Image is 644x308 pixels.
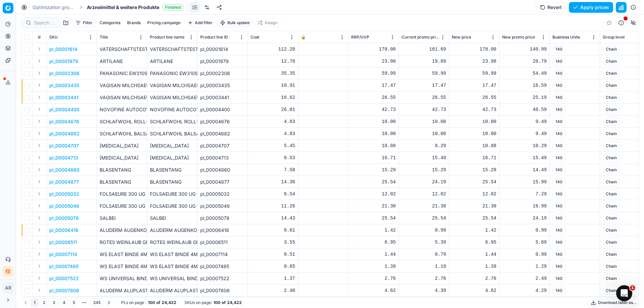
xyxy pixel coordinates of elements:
[552,154,566,162] span: 140
[603,118,620,126] span: Chain
[150,227,195,234] div: ALUDERM AUGENKOMP DUOCUL
[552,202,566,210] span: 140
[100,94,144,101] p: VAGISAN MILCHSAEURE VAGI
[49,203,79,209] button: pl_00005049
[49,251,77,258] button: pl_00007114
[502,46,547,53] div: 140.99
[49,82,79,89] p: pl_00003435
[351,82,396,89] div: 17.47
[552,130,566,138] span: 140
[49,179,79,185] p: pl_00004877
[200,167,245,173] div: pl_00004860
[150,94,195,101] div: VAGISAN MILCHSAEURE VAGI
[213,300,220,305] strong: 100
[552,94,566,102] span: 140
[603,45,620,53] span: Chain
[35,214,43,222] button: Expand
[603,106,620,114] span: Chain
[35,33,43,41] button: Expand all
[100,215,144,222] p: SALBEI
[452,142,496,149] div: 10.88
[502,106,547,113] div: 40.59
[254,19,280,27] button: Assign
[552,69,566,77] span: 140
[251,191,295,197] div: 6.54
[35,250,43,258] button: Expand
[603,35,625,40] span: Group level
[227,300,242,305] strong: 24,422
[251,82,295,89] div: 10.91
[150,215,195,222] div: SALBEI
[200,130,245,137] div: pl_00004682
[150,58,195,65] div: ARTILANE
[35,81,43,89] button: Expand
[502,179,547,185] div: 15.99
[100,191,144,197] p: FOLSAEURE 300 UG
[100,239,144,246] p: ROTES WEINLAUB GEL
[502,130,547,137] div: 9.49
[552,45,566,53] span: 140
[100,82,144,89] p: VAGISAN MILCHSAEURE VAGI
[401,167,446,173] div: 15.29
[97,19,123,27] button: Categories
[603,142,620,150] span: Chain
[3,283,13,293] button: AR
[72,19,96,27] button: Filter
[3,283,13,293] span: AR
[502,82,547,89] div: 16.59
[150,118,195,125] div: SCHLAFWOHL ROLL-ON
[502,118,547,125] div: 9.49
[40,299,48,307] button: 2
[35,286,43,294] button: Expand
[150,70,195,77] div: PANASONIC EW3109 BLUTDRUCK
[49,275,79,282] p: pl_00007522
[49,227,78,234] button: pl_00006416
[552,178,566,186] span: 140
[200,203,245,209] div: pl_00005049
[35,166,43,174] button: Expand
[452,155,496,161] div: 16.71
[90,299,104,307] button: 245
[552,106,566,114] span: 140
[502,155,547,161] div: 15.49
[124,19,143,27] button: Brands
[200,227,245,234] div: pl_00006416
[105,299,113,307] button: Go to next page
[100,142,144,149] p: [MEDICAL_DATA]
[251,70,295,77] div: 35.35
[251,58,295,65] div: 12.70
[401,263,446,270] div: 1.19
[100,118,144,125] p: SCHLAFWOHL ROLL-ON
[401,142,446,149] div: 8.29
[49,191,79,197] button: pl_00005032
[552,250,566,258] span: 140
[49,70,79,77] p: pl_00002306
[452,191,496,197] div: 12.02
[251,167,295,173] div: 7.58
[162,300,176,305] strong: 24,422
[49,118,79,125] button: pl_00004676
[552,118,566,126] span: 140
[589,299,639,307] button: Download table as...
[351,46,396,53] div: 170.00
[217,19,253,27] button: Bulk update
[452,106,496,113] div: 42.73
[49,46,77,53] p: pl_00001614
[401,251,446,258] div: 0.79
[351,263,396,270] div: 1.39
[502,263,547,270] div: 1.29
[35,129,43,137] button: Expand
[35,93,43,101] button: Expand
[49,94,78,101] p: pl_00003441
[351,106,396,113] div: 42.73
[35,57,43,65] button: Expand
[251,142,295,149] div: 5.45
[502,142,547,149] div: 10.29
[351,35,369,40] span: RRP/UVP
[552,81,566,89] span: 140
[552,142,566,150] span: 140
